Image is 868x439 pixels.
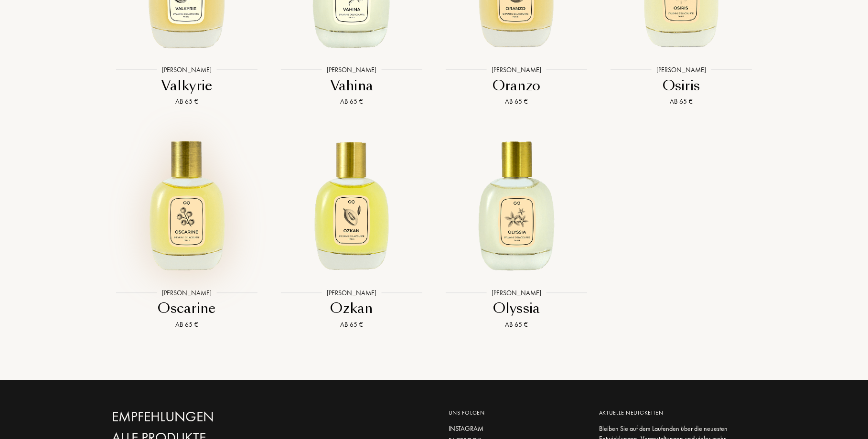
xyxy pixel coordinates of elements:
[113,129,261,278] img: Oscarine Sylvaine Delacourte
[273,320,430,330] div: Ab 65 €
[108,299,266,318] div: Oscarine
[434,118,599,342] a: Olyssia Sylvaine Delacourte[PERSON_NAME]OlyssiaAb 65 €
[157,288,217,298] div: [PERSON_NAME]
[438,76,595,95] div: Oranzo
[603,76,760,95] div: Osiris
[438,320,595,330] div: Ab 65 €
[599,408,750,417] div: Aktuelle Neuigkeiten
[449,424,585,434] a: Instagram
[157,65,217,75] div: [PERSON_NAME]
[652,65,711,75] div: [PERSON_NAME]
[449,408,585,417] div: Uns folgen
[278,129,426,278] img: Ozkan Sylvaine Delacourte
[105,118,269,342] a: Oscarine Sylvaine Delacourte[PERSON_NAME]OscarineAb 65 €
[273,299,430,318] div: Ozkan
[108,96,266,107] div: Ab 65 €
[269,118,434,342] a: Ozkan Sylvaine Delacourte[PERSON_NAME]OzkanAb 65 €
[322,65,382,75] div: [PERSON_NAME]
[322,288,382,298] div: [PERSON_NAME]
[442,129,591,278] img: Olyssia Sylvaine Delacourte
[108,76,266,95] div: Valkyrie
[273,76,430,95] div: Vahina
[438,96,595,107] div: Ab 65 €
[108,320,266,330] div: Ab 65 €
[112,408,317,425] a: Empfehlungen
[438,299,595,318] div: Olyssia
[603,96,760,107] div: Ab 65 €
[487,288,547,298] div: [PERSON_NAME]
[487,65,547,75] div: [PERSON_NAME]
[273,96,430,107] div: Ab 65 €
